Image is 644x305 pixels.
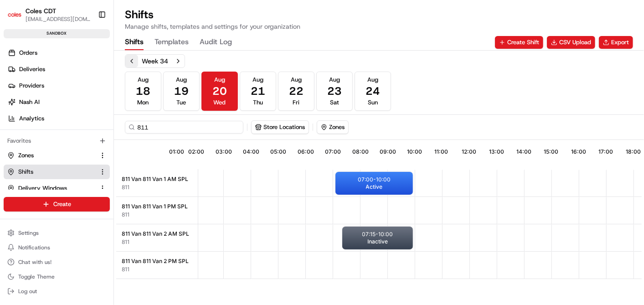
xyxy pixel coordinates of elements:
h1: Shifts [125,7,300,22]
span: 17:00 [598,148,613,155]
span: Sun [368,98,378,107]
input: Clear [24,58,150,68]
button: Audit Log [200,35,232,50]
button: Store Locations [251,120,309,134]
button: Chat with us! [4,256,110,269]
a: Nash AI [4,95,113,109]
span: Aug [214,76,225,84]
span: 09:00 [380,148,396,155]
span: 20 [212,84,227,98]
span: Thu [253,98,263,107]
button: Coles CDTColes CDT[EMAIL_ADDRESS][DOMAIN_NAME] [4,4,94,26]
button: Aug20Wed [201,72,238,111]
span: 04:00 [243,148,259,155]
span: 16:00 [571,148,586,155]
span: 14:00 [516,148,531,155]
a: Providers [4,78,113,93]
div: 💻 [77,133,84,140]
button: Next week [172,55,185,67]
span: Mon [138,98,149,107]
span: Nash AI [19,98,40,106]
p: 07:00 - 10:00 [358,176,391,183]
span: 18:00 [626,148,641,155]
button: Previous week [125,55,138,67]
span: Aug [138,76,149,84]
span: 18 [136,84,150,98]
span: 24 [366,84,380,98]
span: 811 Van 811 Van 2 PM SPL [122,258,189,265]
span: 06:00 [298,148,314,155]
span: 01:00 [169,148,184,155]
span: Settings [18,229,39,237]
span: 811 Van 811 Van 2 AM SPL [122,230,189,238]
div: Week 34 [142,57,168,66]
span: Toggle Theme [18,273,55,280]
div: We're available if you need us! [31,96,115,103]
button: Zones [317,121,348,134]
button: Shifts [4,165,110,179]
span: API Documentation [86,132,146,141]
span: 13:00 [489,148,504,155]
span: Zones [18,151,34,160]
button: 811 [122,266,129,273]
span: 23 [327,84,342,98]
span: Knowledge Base [18,132,70,141]
span: 21 [251,84,265,98]
span: 811 Van 811 Van 1 AM SPL [122,176,188,183]
span: Inactive [367,238,388,245]
span: Active [366,183,383,191]
a: 📗Knowledge Base [5,128,73,145]
a: Orders [4,46,113,60]
span: 10:00 [407,148,422,155]
span: Fri [293,98,300,107]
button: Coles CDT [26,6,56,16]
span: Aug [329,76,340,84]
a: Analytics [4,111,113,126]
span: Pylon [91,154,110,161]
span: 811 Van 811 Van 1 PM SPL [122,203,188,210]
span: Aug [252,76,263,84]
a: Powered byPylon [64,154,110,161]
button: Toggle Theme [4,270,110,283]
span: 07:00 [325,148,341,155]
button: Aug18Mon [125,72,161,111]
button: Zones [4,148,110,163]
span: Aug [367,76,378,84]
p: Manage shifts, templates and settings for your organization [125,22,300,31]
span: 19 [174,84,189,98]
img: 1736555255976-a54dd68f-1ca7-489b-9aae-adbdc363a1c4 [9,87,26,103]
button: Aug23Sat [316,72,353,111]
span: 05:00 [270,148,286,155]
span: Tue [177,98,186,107]
button: [EMAIL_ADDRESS][DOMAIN_NAME] [26,16,91,23]
a: CSV Upload [547,36,595,49]
button: Notifications [4,241,110,254]
span: Log out [18,288,37,295]
button: Zones [317,120,349,134]
button: 811 [122,238,129,246]
span: Sat [330,98,339,107]
span: 811 [122,184,129,191]
input: Search for a shift or store location [125,121,243,134]
a: Zones [7,151,95,160]
span: Chat with us! [18,258,52,266]
div: sandbox [4,29,110,38]
span: 15:00 [544,148,558,155]
button: Store Locations [252,121,309,134]
span: 03:00 [216,148,232,155]
span: Analytics [19,114,44,123]
button: 811 [122,211,129,218]
span: Providers [19,82,44,90]
img: Nash [9,9,27,27]
div: 📗 [9,133,16,140]
a: Shifts [7,168,95,176]
img: Coles CDT [7,7,22,22]
p: 07:15 - 10:00 [362,231,393,238]
span: Deliveries [19,65,45,73]
span: Create [53,200,71,208]
span: 11:00 [434,148,448,155]
button: Create Shift [495,36,543,49]
div: Favorites [4,134,110,148]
